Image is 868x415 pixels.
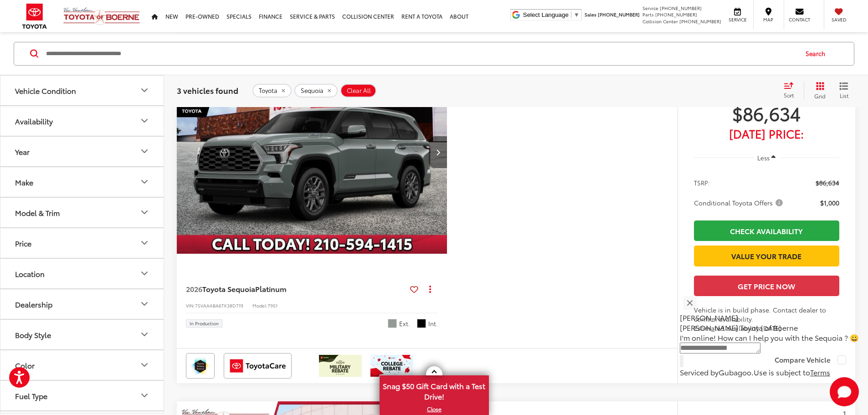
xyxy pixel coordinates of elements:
[15,116,53,125] div: Availability
[15,238,31,247] div: Price
[186,302,195,309] span: VIN:
[380,376,488,404] span: Snag $50 Gift Card with a Test Drive!
[0,380,164,410] button: Fuel TypeFuel Type
[176,51,448,254] div: 2026 Toyota Sequoia Platinum 0
[0,197,164,227] button: Model & TrimModel & Trim
[829,16,849,23] span: Saved
[188,355,213,377] img: Toyota Safety Sense Vic Vaughan Toyota of Boerne Boerne TX
[226,355,290,377] img: ToyotaCare Vic Vaughan Toyota of Boerne Boerne TX
[429,285,431,292] span: dropdown dots
[252,83,292,97] button: remove Toyota
[45,42,797,64] input: Search by Make, Model, or Keyword
[139,237,150,248] div: Price
[585,11,596,18] span: Sales
[830,377,859,406] svg: Start Chat
[252,302,267,309] span: Model:
[139,115,150,126] div: Availability
[63,7,140,26] img: Vic Vaughan Toyota of Boerne
[779,81,804,99] button: Select sort value
[694,276,839,296] button: Get Price Now
[139,176,150,187] div: Make
[753,149,781,166] button: Less
[139,207,150,218] div: Model & Trim
[574,11,580,18] span: ▼
[190,321,219,326] span: In Production
[15,269,45,277] div: Location
[0,350,164,379] button: ColorColor
[15,208,60,216] div: Model & Trim
[429,136,447,168] button: Next image
[294,83,338,97] button: remove Sequoia
[399,319,410,328] span: Ext.
[0,258,164,288] button: LocationLocation
[694,305,839,333] div: Vehicle is in build phase. Contact dealer to confirm availability. Estimated availability [DATE]
[642,18,678,25] span: Collision Center
[0,228,164,257] button: PricePrice
[319,355,362,377] img: /static/brand-toyota/National_Assets/toyota-military-rebate.jpeg?height=48
[267,302,277,309] span: 7951
[139,298,150,309] div: Dealership
[694,129,839,138] span: [DATE] Price:
[139,146,150,157] div: Year
[694,178,710,187] span: TSRP:
[816,178,839,187] span: $86,634
[804,81,832,99] button: Grid View
[660,5,702,11] span: [PHONE_NUMBER]
[655,11,697,18] span: [PHONE_NUMBER]
[694,198,786,207] button: Conditional Toyota Offers
[139,359,150,370] div: Color
[694,102,839,124] span: $86,634
[0,75,164,105] button: Vehicle ConditionVehicle Condition
[784,91,794,99] span: Sort
[15,330,51,338] div: Body Style
[139,85,150,96] div: Vehicle Condition
[186,283,202,294] span: 2026
[15,147,30,155] div: Year
[679,18,721,25] span: [PHONE_NUMBER]
[0,106,164,135] button: AvailabilityAvailability
[642,5,658,11] span: Service
[571,11,571,18] span: ​
[598,11,640,18] span: [PHONE_NUMBER]
[139,390,150,401] div: Fuel Type
[202,283,255,294] span: Toyota Sequoia
[727,16,748,23] span: Service
[388,319,397,328] span: Lunar Rock
[797,42,838,65] button: Search
[523,11,569,18] span: Select Language
[422,281,438,297] button: Actions
[775,355,846,364] label: Compare Vehicle
[694,246,839,266] a: Value Your Trade
[839,91,848,99] span: List
[195,302,243,309] span: 7SVAAABA6TX38D719
[340,83,376,97] button: Clear All
[176,51,448,254] a: 2026 Toyota Sequoia Platinum2026 Toyota Sequoia Platinum2026 Toyota Sequoia Platinum2026 Toyota S...
[15,86,76,94] div: Vehicle Condition
[370,355,413,377] img: /static/brand-toyota/National_Assets/toyota-college-grad.jpeg?height=48
[758,16,778,23] span: Map
[186,284,406,294] a: 2026Toyota SequoiaPlatinum
[642,11,654,18] span: Parts
[139,329,150,340] div: Body Style
[139,268,150,279] div: Location
[428,319,438,328] span: Int.
[0,289,164,318] button: DealershipDealership
[757,154,770,162] span: Less
[832,81,855,99] button: List View
[301,87,324,94] span: Sequoia
[255,283,287,294] span: Platinum
[814,92,826,99] span: Grid
[694,198,785,207] span: Conditional Toyota Offers
[417,319,426,328] span: Black Leather-Trimmed
[789,16,810,23] span: Contact
[15,391,47,400] div: Fuel Type
[15,360,35,369] div: Color
[15,299,52,308] div: Dealership
[694,220,839,241] a: Check Availability
[347,87,371,94] span: Clear All
[0,136,164,166] button: YearYear
[0,319,164,349] button: Body StyleBody Style
[523,11,580,18] a: Select Language​
[177,84,238,95] span: 3 vehicles found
